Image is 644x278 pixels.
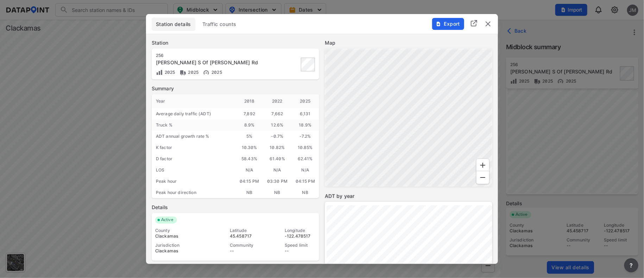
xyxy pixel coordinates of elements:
div: D factor [152,153,235,164]
span: Active [158,216,177,224]
div: 256 [156,53,264,58]
label: Map [325,39,492,46]
div: 7,892 [235,108,263,119]
svg: Zoom In [479,161,487,169]
div: County [155,228,206,233]
div: 10.82% [263,142,291,153]
div: Peak hour direction [152,187,235,198]
div: Latitude [230,228,261,233]
label: Summary [152,85,319,92]
div: Foster Rd S Of SE Cheldelin Rd [156,59,264,66]
button: more [624,258,638,272]
button: delete [484,20,492,28]
div: -0.7 % [263,131,291,142]
img: close.efbf2170.svg [484,20,492,28]
div: 61.40% [263,153,291,164]
div: Community [230,243,261,248]
div: 6,131 [291,108,319,119]
div: Year [152,94,235,108]
div: -- [285,248,316,254]
span: 2025 [187,70,199,75]
span: 2025 [210,70,222,75]
div: N/A [235,164,263,176]
div: 18.9 % [291,119,319,131]
button: Export [432,18,464,30]
div: 45.458717 [230,233,261,239]
div: 7,662 [263,108,291,119]
img: Vehicle class [179,69,187,76]
svg: Zoom Out [479,173,487,182]
span: Export [436,20,460,27]
div: N/A [263,164,291,176]
div: Peak hour [152,176,235,187]
span: Traffic counts [202,21,236,28]
div: NB [263,187,291,198]
div: basic tabs example [152,18,492,31]
div: Longitude [285,228,316,233]
div: Truck % [152,119,235,131]
div: -122.478517 [285,233,316,239]
div: NB [291,187,319,198]
div: 62.41% [291,153,319,164]
div: Zoom In [476,159,490,172]
div: Average daily traffic (ADT) [152,108,235,119]
div: 10.85% [291,142,319,153]
img: Vehicle speed [203,69,210,76]
label: Details [152,204,319,211]
img: Volume count [156,69,163,76]
div: 03:30 PM [263,176,291,187]
div: K factor [152,142,235,153]
span: Station details [156,21,191,28]
img: full_screen.b7bf9a36.svg [470,19,478,27]
label: Station [152,39,319,46]
div: LOS [152,164,235,176]
div: N/A [291,164,319,176]
div: 04:15 PM [291,176,319,187]
div: 58.43% [235,153,263,164]
div: Jurisdiction [155,243,206,248]
div: 8.9 % [235,119,263,131]
div: -- [230,248,261,254]
div: Zoom Out [476,171,490,184]
div: -7.2 % [291,131,319,142]
div: 2018 [235,94,263,108]
span: ? [629,261,634,270]
div: 10.30% [235,142,263,153]
div: ADT annual growth rate % [152,131,235,142]
div: Clackamas [155,233,206,239]
div: 2025 [291,94,319,108]
div: 2022 [263,94,291,108]
div: NB [235,187,263,198]
div: Speed limit [285,243,316,248]
div: Clackamas [155,248,206,254]
label: ADT by year [325,193,492,200]
div: 04:15 PM [235,176,263,187]
div: 5 % [235,131,263,142]
div: 12.6 % [263,119,291,131]
img: File%20-%20Download.70cf71cd.svg [436,21,441,27]
span: 2025 [163,70,175,75]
